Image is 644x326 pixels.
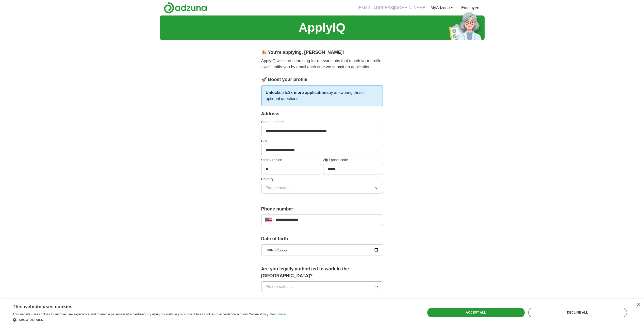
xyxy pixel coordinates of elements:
a: Read more, opens a new window [270,313,286,316]
div: This website uses cookies [13,302,273,310]
strong: Unlock [266,90,279,95]
span: Show details [19,318,43,322]
div: Accept all [427,308,525,317]
div: Close [636,303,640,306]
li: [EMAIL_ADDRESS][DOMAIN_NAME] [358,5,426,11]
p: up to by answering these optional questions [261,85,383,106]
div: 🎉 You're applying , [PERSON_NAME] ! [261,49,383,56]
h1: ApplyIQ [299,19,345,37]
strong: 3x more applications [288,90,328,95]
img: Adzuna logo [164,2,207,13]
label: City [261,138,383,144]
label: Zip / postalcode [323,157,383,163]
div: Address [261,110,383,117]
span: Please select... [266,284,293,290]
span: Please select... [266,185,293,191]
button: Please select... [261,281,383,292]
p: ApplyIQ will start searching for relevant jobs that match your profile - we'll notify you by emai... [261,58,383,70]
a: Employers [461,5,481,11]
div: Decline all [528,308,627,317]
label: Date of birth [261,235,383,242]
button: Please select... [261,183,383,193]
div: 🚀 Boost your profile [261,76,383,83]
label: Street address [261,119,383,125]
label: Country [261,176,383,182]
div: Show details [13,317,286,322]
label: State / region [261,157,321,163]
span: This website uses cookies to improve user experience and to enable personalised advertising. By u... [13,313,269,316]
label: Are you legally authorized to work in the [GEOGRAPHIC_DATA]? [261,266,383,279]
a: MyAdzuna [431,5,454,11]
label: Phone number [261,206,383,213]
